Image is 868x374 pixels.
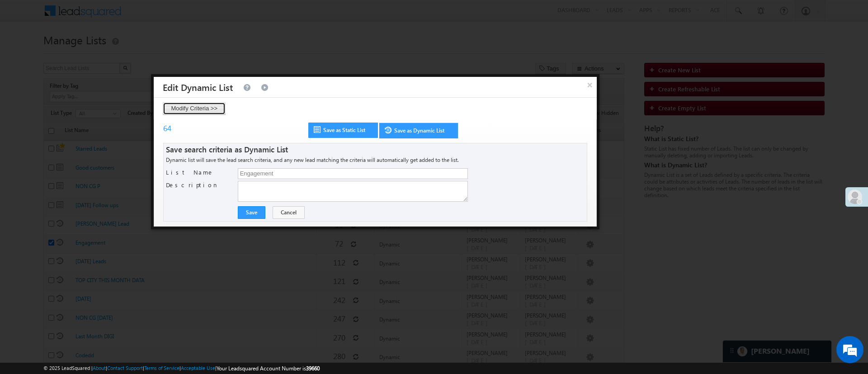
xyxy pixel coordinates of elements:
[217,365,320,372] span: Your Leadsquared Account Number is
[166,146,585,164] p: Dynamic list will save the lead search criteria, and any new lead matching the criteria will auto...
[166,146,585,154] div: Save search criteria as Dynamic List
[238,206,265,219] button: Save
[306,365,320,372] span: 39660
[107,365,143,371] a: Contact Support
[166,168,227,176] label: List Name
[583,77,597,93] button: ×
[181,365,215,371] a: Acceptable Use
[163,102,226,115] button: Modify Criteria >>
[308,123,378,138] a: Save as Static List
[163,124,171,133] span: 64
[163,77,233,97] h3: Edit Dynamic List
[273,206,305,219] button: Cancel
[93,365,106,371] a: About
[144,365,179,371] a: Terms of Service
[379,123,458,139] a: Save as Dynamic List
[166,181,227,189] label: Description
[43,364,320,373] span: © 2025 LeadSquared | | | | |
